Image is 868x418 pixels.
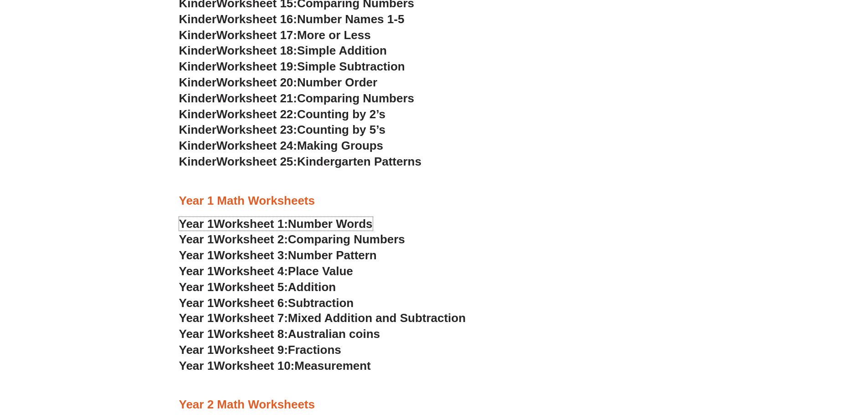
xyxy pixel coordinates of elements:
span: Subtraction [288,296,354,310]
span: Number Order [297,76,377,89]
span: Simple Addition [297,44,387,57]
span: Worksheet 23: [216,123,297,136]
span: Place Value [288,264,353,278]
span: Worksheet 8: [214,327,288,341]
span: Kindergarten Patterns [297,155,421,168]
span: Worksheet 24: [216,139,297,152]
span: Worksheet 20: [216,76,297,89]
span: Kinder [179,107,216,121]
span: Worksheet 10: [214,359,294,373]
span: Kinder [179,155,216,168]
span: Addition [288,280,336,294]
span: Australian coins [288,327,380,341]
span: Comparing Numbers [297,91,414,105]
a: Year 1Worksheet 4:Place Value [179,264,353,278]
span: Worksheet 25: [216,155,297,168]
span: Counting by 2’s [297,107,385,121]
span: Worksheet 17: [216,28,297,42]
span: More or Less [297,28,371,42]
span: Worksheet 19: [216,60,297,73]
span: Kinder [179,28,216,42]
span: Worksheet 16: [216,12,297,26]
span: Making Groups [297,139,383,152]
span: Fractions [288,343,341,357]
span: Worksheet 22: [216,107,297,121]
a: Year 1Worksheet 9:Fractions [179,343,341,357]
span: Worksheet 4: [214,264,288,278]
span: Worksheet 21: [216,91,297,105]
h3: Year 1 Math Worksheets [179,193,689,209]
span: Worksheet 18: [216,44,297,57]
span: Number Names 1-5 [297,12,404,26]
span: Worksheet 9: [214,343,288,357]
span: Kinder [179,12,216,26]
a: Year 1Worksheet 5:Addition [179,280,336,294]
span: Worksheet 1: [214,217,288,231]
a: Year 1Worksheet 7:Mixed Addition and Subtraction [179,311,466,325]
span: Kinder [179,139,216,152]
span: Kinder [179,123,216,136]
span: Kinder [179,76,216,89]
span: Worksheet 2: [214,232,288,246]
span: Kinder [179,60,216,73]
span: Simple Subtraction [297,60,405,73]
span: Number Words [288,217,373,231]
h3: Year 2 Math Worksheets [179,397,689,413]
span: Worksheet 7: [214,311,288,325]
a: Year 1Worksheet 10:Measurement [179,359,371,373]
iframe: Chat Widget [716,315,868,418]
span: Measurement [294,359,371,373]
a: Year 1Worksheet 2:Comparing Numbers [179,232,405,246]
a: Year 1Worksheet 6:Subtraction [179,296,354,310]
a: Year 1Worksheet 3:Number Pattern [179,248,377,262]
span: Worksheet 3: [214,248,288,262]
span: Worksheet 6: [214,296,288,310]
a: Year 1Worksheet 1:Number Words [179,217,373,231]
span: Worksheet 5: [214,280,288,294]
span: Mixed Addition and Subtraction [288,311,466,325]
span: Counting by 5’s [297,123,385,136]
span: Kinder [179,91,216,105]
span: Kinder [179,44,216,57]
span: Comparing Numbers [288,232,405,246]
span: Number Pattern [288,248,377,262]
a: Year 1Worksheet 8:Australian coins [179,327,380,341]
